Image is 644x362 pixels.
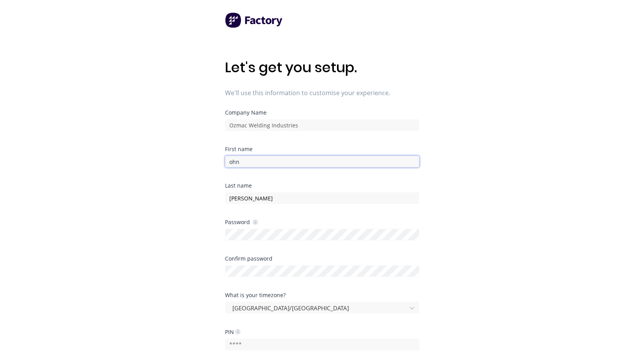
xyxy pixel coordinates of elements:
[225,59,419,76] h1: Let's get you setup.
[225,292,419,298] div: What is your timezone?
[225,183,419,188] div: Last name
[225,218,258,226] div: Password
[225,256,419,261] div: Confirm password
[225,110,419,115] div: Company Name
[225,88,419,97] span: We'll use this information to customise your experience.
[225,12,283,28] img: Factory
[225,146,419,152] div: First name
[225,328,241,336] div: PIN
